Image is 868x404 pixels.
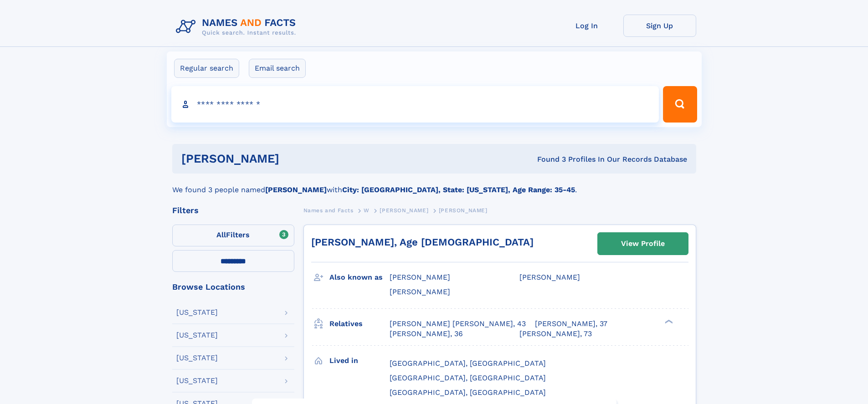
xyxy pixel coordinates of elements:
span: [PERSON_NAME] [380,207,428,214]
label: Regular search [174,59,239,78]
input: search input [171,86,659,123]
span: [GEOGRAPHIC_DATA], [GEOGRAPHIC_DATA] [390,373,546,382]
div: Found 3 Profiles In Our Records Database [408,154,687,164]
span: W [364,207,370,214]
img: Logo Names and Facts [172,15,303,39]
label: Filters [172,225,294,246]
h3: Relatives [329,316,390,332]
a: [PERSON_NAME] [PERSON_NAME], 43 [390,319,526,329]
a: [PERSON_NAME], 73 [519,329,592,339]
label: Email search [249,59,306,78]
a: Log In [550,15,623,37]
a: Names and Facts [303,205,354,216]
a: [PERSON_NAME], 36 [390,329,463,339]
a: [PERSON_NAME] [380,205,428,216]
span: [GEOGRAPHIC_DATA], [GEOGRAPHIC_DATA] [390,359,546,368]
a: [PERSON_NAME], 37 [535,319,607,329]
b: City: [GEOGRAPHIC_DATA], State: [US_STATE], Age Range: 35-45 [342,185,575,194]
h3: Lived in [329,353,390,368]
div: Browse Locations [172,283,294,291]
h1: [PERSON_NAME] [181,153,408,164]
a: W [364,205,370,216]
div: Filters [172,206,294,215]
a: Sign Up [623,15,696,37]
span: [PERSON_NAME] [390,273,450,281]
a: View Profile [598,233,688,255]
span: All [216,230,226,239]
a: [PERSON_NAME], Age [DEMOGRAPHIC_DATA] [311,236,534,248]
div: View Profile [621,233,665,254]
h3: Also known as [329,270,390,285]
span: [PERSON_NAME] [390,287,450,296]
button: Search Button [663,86,697,123]
div: [US_STATE] [176,332,218,339]
div: [US_STATE] [176,354,218,362]
div: [US_STATE] [176,377,218,384]
b: [PERSON_NAME] [265,185,327,194]
span: [PERSON_NAME] [519,273,580,281]
div: [US_STATE] [176,309,218,316]
div: We found 3 people named with . [172,174,696,195]
span: [PERSON_NAME] [439,207,488,214]
span: [GEOGRAPHIC_DATA], [GEOGRAPHIC_DATA] [390,388,546,397]
div: ❯ [663,318,673,324]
